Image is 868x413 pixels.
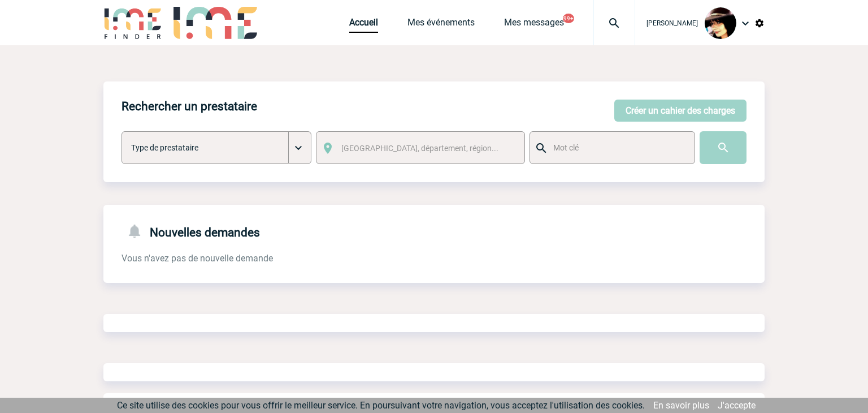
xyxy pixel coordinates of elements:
[718,400,756,411] a: J'accepte
[126,223,150,239] img: notifications-24-px-g.png
[700,131,747,164] input: Submit
[407,17,475,33] a: Mes événements
[653,400,709,411] a: En savoir plus
[117,400,645,411] span: Ce site utilise des cookies pour vous offrir le meilleur service. En poursuivant votre navigation...
[705,7,736,39] img: 101023-0.jpg
[103,7,162,39] img: IME-Finder
[341,144,498,153] span: [GEOGRAPHIC_DATA], département, région...
[646,19,698,27] span: [PERSON_NAME]
[550,140,684,155] input: Mot clé
[349,17,378,33] a: Accueil
[563,14,574,23] button: 99+
[121,223,260,239] h4: Nouvelles demandes
[121,100,257,113] h4: Rechercher un prestataire
[504,17,564,33] a: Mes messages
[121,253,273,264] span: Vous n'avez pas de nouvelle demande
